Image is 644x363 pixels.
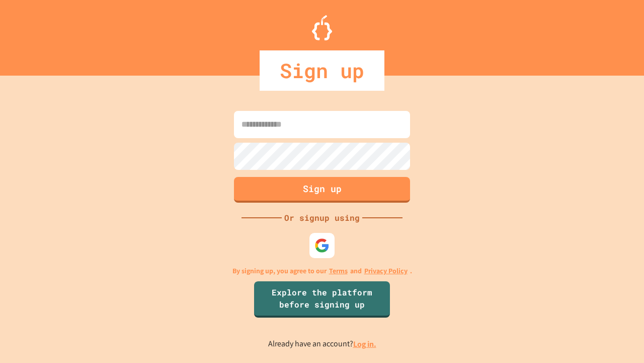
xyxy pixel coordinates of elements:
[260,50,384,91] div: Sign up
[560,279,634,322] iframe: chat widget
[232,266,412,276] p: By signing up, you agree to our and .
[234,177,410,203] button: Sign up
[364,266,408,276] a: Privacy Policy
[268,338,376,350] p: Already have an account?
[314,238,330,253] img: google-icon.svg
[254,281,390,318] a: Explore the platform before signing up
[602,323,634,353] iframe: chat widget
[353,339,376,349] a: Log in.
[312,15,332,40] img: Logo.svg
[282,212,362,224] div: Or signup using
[329,266,348,276] a: Terms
